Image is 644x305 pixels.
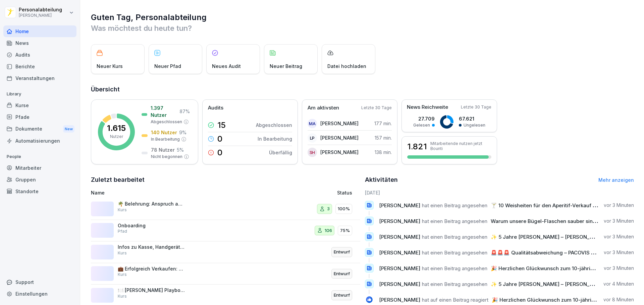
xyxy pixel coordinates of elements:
[3,174,76,185] a: Gruppen
[3,37,76,49] a: News
[407,141,427,152] h3: 1.821
[379,249,420,256] span: [PERSON_NAME]
[327,63,366,70] p: Datei hochladen
[604,233,634,240] p: vor 3 Minuten
[118,207,127,213] p: Kurs
[375,134,392,141] p: 157 min.
[338,206,350,212] p: 100%
[422,297,488,303] span: hat auf einen Beitrag reagiert
[97,63,123,70] p: Neuer Kurs
[3,72,76,84] a: Veranstaltungen
[604,249,634,256] p: vor 3 Minuten
[19,13,62,18] p: [PERSON_NAME]
[379,218,420,224] span: [PERSON_NAME]
[365,189,634,196] h6: [DATE]
[430,141,491,151] p: Mitarbeitende nutzen jetzt Bounti
[151,154,182,160] p: Nicht begonnen
[217,149,222,157] p: 0
[118,228,127,234] p: Pfad
[177,146,184,153] p: 5 %
[308,119,317,128] div: MA
[308,104,339,112] p: Am aktivsten
[179,129,186,136] p: 9 %
[320,120,359,127] p: [PERSON_NAME]
[91,12,634,23] h1: Guten Tag, Personalabteilung
[3,99,76,111] a: Kurse
[598,177,634,183] a: Mehr anzeigen
[3,61,76,72] a: Berichte
[3,288,76,300] a: Einstellungen
[604,218,634,224] p: vor 3 Minuten
[603,281,634,287] p: vor 4 Minuten
[365,175,398,184] h2: Aktivitäten
[3,111,76,123] a: Pfade
[110,134,123,140] p: Nutzer
[604,202,634,209] p: vor 3 Minuten
[118,287,185,293] p: 🍽️ [PERSON_NAME] Playbook
[422,249,487,256] span: hat einen Beitrag angesehen
[422,281,487,287] span: hat einen Beitrag angesehen
[212,63,241,70] p: Neues Audit
[604,265,634,272] p: vor 3 Minuten
[151,136,180,142] p: In Bearbeitung
[91,189,260,196] p: Name
[3,123,76,135] a: DokumenteNew
[217,121,226,129] p: 15
[151,119,182,125] p: Abgeschlossen
[459,115,485,122] p: 67.621
[91,23,634,33] p: Was möchtest du heute tun?
[325,227,332,234] p: 106
[118,250,127,256] p: Kurs
[118,272,127,278] p: Kurs
[422,234,487,240] span: hat einen Beitrag angesehen
[256,122,292,129] p: Abgeschlossen
[413,122,430,128] p: Gelesen
[3,276,76,288] div: Support
[91,85,634,94] h2: Übersicht
[208,104,223,112] p: Audits
[308,148,317,157] div: SH
[379,265,420,272] span: [PERSON_NAME]
[91,263,360,285] a: 💼 Erfolgreich Verkaufen: Mimik, Gestik und VerkaufspaareKursEntwurf
[3,151,76,162] p: People
[118,223,185,229] p: Onboarding
[334,271,350,277] p: Entwurf
[413,115,435,122] p: 27.709
[154,63,181,70] p: Neuer Pfad
[3,185,76,197] a: Standorte
[3,25,76,37] a: Home
[320,134,359,141] p: [PERSON_NAME]
[91,220,360,242] a: OnboardingPfad10675%
[422,218,487,224] span: hat einen Beitrag angesehen
[340,227,350,234] p: 75%
[603,296,634,303] p: vor 8 Minuten
[269,149,292,156] p: Überfällig
[3,162,76,174] a: Mitarbeiter
[3,49,76,61] a: Audits
[118,201,185,207] p: 🌴 Belehrung: Anspruch auf bezahlten Erholungsurlaub und [PERSON_NAME]
[461,104,491,110] p: Letzte 30 Tage
[118,244,185,250] p: Infos zu Kasse, Handgeräten, Gutscheinhandling
[107,124,126,132] p: 1.615
[3,135,76,147] a: Automatisierungen
[151,104,177,119] p: 1.397 Nutzer
[91,198,360,220] a: 🌴 Belehrung: Anspruch auf bezahlten Erholungsurlaub und [PERSON_NAME]Kurs3100%
[379,281,420,287] span: [PERSON_NAME]
[63,125,74,133] div: New
[379,234,420,240] span: [PERSON_NAME]
[375,149,392,156] p: 138 min.
[151,146,175,153] p: 78 Nutzer
[151,129,177,136] p: 140 Nutzer
[374,120,392,127] p: 177 min.
[3,89,76,99] p: Library
[308,133,317,143] div: LP
[19,7,62,13] p: Personalabteilung
[3,123,76,135] div: Dokumente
